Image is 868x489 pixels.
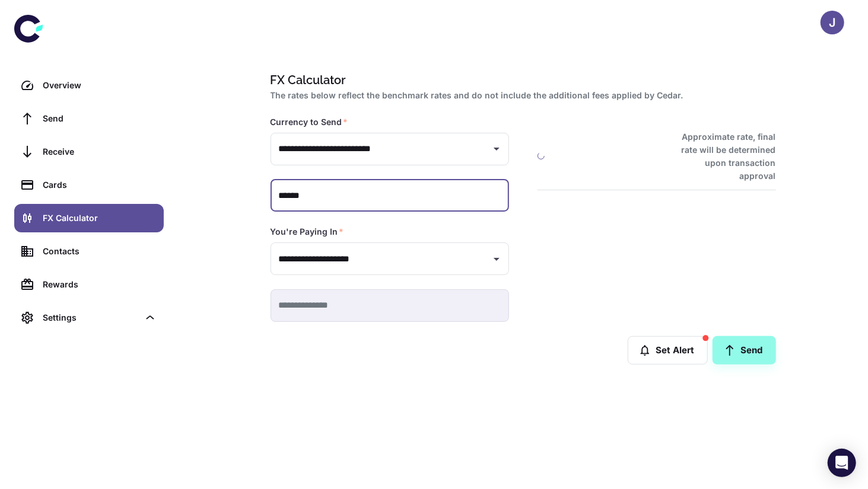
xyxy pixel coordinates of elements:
[14,270,164,299] a: Rewards
[271,226,344,238] label: You're Paying In
[43,145,157,158] div: Receive
[628,336,708,365] button: Set Alert
[14,104,164,133] a: Send
[43,212,157,225] div: FX Calculator
[14,171,164,199] a: Cards
[488,251,505,267] button: Open
[669,130,776,183] h6: Approximate rate, final rate will be determined upon transaction approval
[43,278,157,291] div: Rewards
[43,79,157,92] div: Overview
[43,245,157,258] div: Contacts
[828,449,856,477] div: Open Intercom Messenger
[14,237,164,266] a: Contacts
[14,204,164,232] a: FX Calculator
[713,336,776,365] a: Send
[271,71,771,89] h1: FX Calculator
[14,138,164,166] a: Receive
[488,140,505,157] button: Open
[271,116,348,128] label: Currency to Send
[43,178,157,191] div: Cards
[43,311,139,324] div: Settings
[14,71,164,100] a: Overview
[821,11,844,34] button: J
[14,303,164,332] div: Settings
[43,112,157,125] div: Send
